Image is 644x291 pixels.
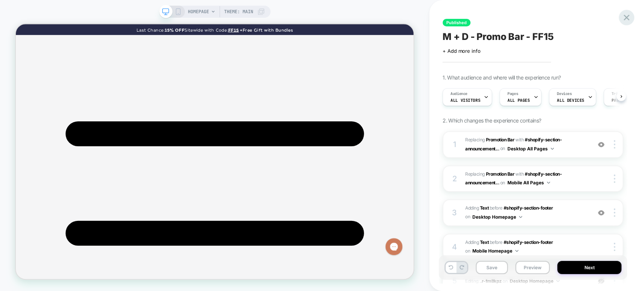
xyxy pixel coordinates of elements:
[486,171,514,177] b: Promotion Bar
[480,239,489,245] b: Text
[489,239,502,245] span: BEFORE
[443,19,470,26] span: Published
[557,98,584,103] span: ALL DEVICES
[614,208,615,217] img: close
[507,144,554,153] button: Desktop All Pages
[504,239,553,245] span: #shopify-section-footer
[451,138,458,151] div: 1
[598,141,604,148] img: crossed eye
[557,91,572,96] span: Devices
[451,206,458,219] div: 3
[515,250,518,252] img: down arrow
[480,205,489,211] b: Text
[507,98,530,103] span: ALL PAGES
[472,212,522,222] button: Desktop Homepage
[519,216,522,218] img: down arrow
[614,243,615,251] img: close
[188,6,209,18] span: HOMEPAGE
[451,172,458,185] div: 2
[465,239,489,245] span: Adding
[614,175,615,183] img: close
[500,144,505,153] span: on
[465,137,514,142] span: Replacing
[515,171,524,177] span: WITH
[302,4,370,11] strong: Free Gift with Bundles
[612,91,626,96] span: Trigger
[547,182,550,184] img: down arrow
[465,213,470,221] span: on
[225,4,283,11] span: Sitewide with Code:
[451,240,458,254] div: 4
[465,171,514,177] span: Replacing
[299,4,302,11] strong: +
[515,261,550,274] button: Preview
[450,91,467,96] span: Audience
[507,91,518,96] span: Pages
[614,140,615,149] img: close
[4,3,26,25] button: Gorgias live chat
[486,137,514,142] b: Promotion Bar
[489,205,502,211] span: BEFORE
[443,117,541,124] span: 2. Which changes the experience contains?
[465,247,470,255] span: on
[198,4,225,11] strong: 15% OFF
[443,31,553,42] span: M + D - Promo Bar - FF15
[450,98,480,103] span: All Visitors
[612,98,634,103] span: Page Load
[443,48,480,54] span: + Add more info
[472,246,518,256] button: Mobile Homepage
[504,205,553,211] span: #shopify-section-footer
[161,4,198,11] span: Last Chance:
[557,261,621,274] button: Next
[515,137,524,142] span: WITH
[507,178,550,187] button: Mobile All Pages
[443,74,561,81] span: 1. What audience and where will the experience run?
[283,4,297,11] a: FF15
[598,210,604,216] img: crossed eye
[224,6,253,18] span: Theme: MAIN
[465,171,562,185] span: #shopify-section-announcement...
[476,261,508,274] button: Save
[551,148,554,150] img: down arrow
[465,205,489,211] span: Adding
[500,179,505,187] span: on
